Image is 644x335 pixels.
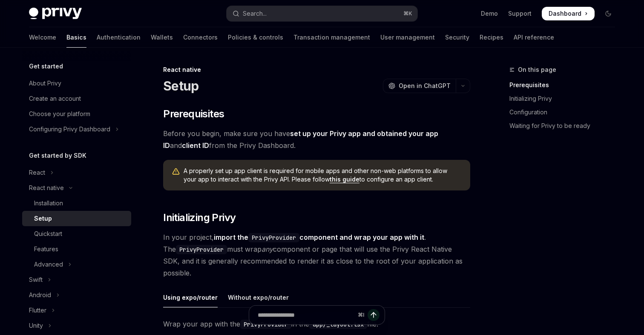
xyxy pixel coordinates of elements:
a: Demo [481,9,498,18]
a: Create an account [22,91,131,106]
a: Quickstart [22,226,131,241]
h1: Setup [163,78,198,94]
div: Advanced [34,259,63,270]
a: Recipes [480,27,503,48]
em: any [262,245,273,253]
div: React [29,167,45,178]
div: Features [34,244,58,254]
span: Dashboard [549,9,581,18]
a: Choose your platform [22,106,131,122]
div: Configuring Privy Dashboard [29,124,110,134]
a: Features [22,241,131,257]
span: Prerequisites [163,107,224,121]
h5: Get started [29,61,63,71]
a: client ID [182,141,209,150]
div: React native [29,183,64,193]
span: A properly set up app client is required for mobile apps and other non-web platforms to allow you... [184,167,462,184]
button: Toggle dark mode [601,7,615,20]
div: Swift [29,275,43,285]
img: dark logo [29,8,82,20]
a: Dashboard [542,7,595,20]
div: Setup [34,213,52,224]
span: ⌘ K [403,10,412,17]
a: Policies & controls [228,27,283,48]
code: PrivyProvider [248,233,299,242]
a: Prerequisites [509,78,622,92]
a: Wallets [151,27,173,48]
svg: Warning [172,167,180,176]
h5: Get started by SDK [29,150,86,161]
button: Toggle Unity section [22,318,131,333]
button: Toggle Flutter section [22,303,131,318]
a: Installation [22,196,131,211]
button: Toggle Configuring Privy Dashboard section [22,122,131,137]
a: Basics [66,27,86,48]
div: Quickstart [34,229,62,239]
div: Unity [29,321,43,331]
a: API reference [514,27,554,48]
div: Choose your platform [29,109,90,119]
a: Security [445,27,469,48]
span: Open in ChatGPT [399,82,451,90]
button: Toggle React native section [22,180,131,196]
span: In your project, . The must wrap component or page that will use the Privy React Native SDK, and ... [163,231,470,279]
a: About Privy [22,76,131,91]
div: Using expo/router [163,287,218,307]
button: Open search [227,6,417,21]
button: Send message [368,309,379,321]
a: Configuration [509,105,622,119]
a: this guide [330,176,359,183]
button: Toggle Android section [22,287,131,303]
a: Welcome [29,27,56,48]
button: Toggle Swift section [22,272,131,287]
div: Search... [243,9,267,19]
button: Toggle React section [22,165,131,180]
a: Setup [22,211,131,226]
a: Waiting for Privy to be ready [509,119,622,133]
div: About Privy [29,78,61,88]
strong: import the component and wrap your app with it [214,233,424,241]
div: React native [163,65,470,74]
span: On this page [518,65,556,75]
a: Initializing Privy [509,92,622,105]
div: Android [29,290,51,300]
div: Create an account [29,94,81,104]
button: Toggle Advanced section [22,257,131,272]
a: Transaction management [293,27,370,48]
div: Flutter [29,305,46,315]
a: Authentication [97,27,141,48]
a: User management [380,27,435,48]
span: Initializing Privy [163,211,236,224]
a: Connectors [183,27,218,48]
a: set up your Privy app and obtained your app ID [163,129,438,150]
div: Without expo/router [228,287,289,307]
button: Open in ChatGPT [383,79,456,93]
code: PrivyProvider [176,245,227,254]
a: Support [508,9,532,18]
div: Installation [34,198,63,208]
input: Ask a question... [258,306,354,324]
span: Before you begin, make sure you have and from the Privy Dashboard. [163,128,470,151]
